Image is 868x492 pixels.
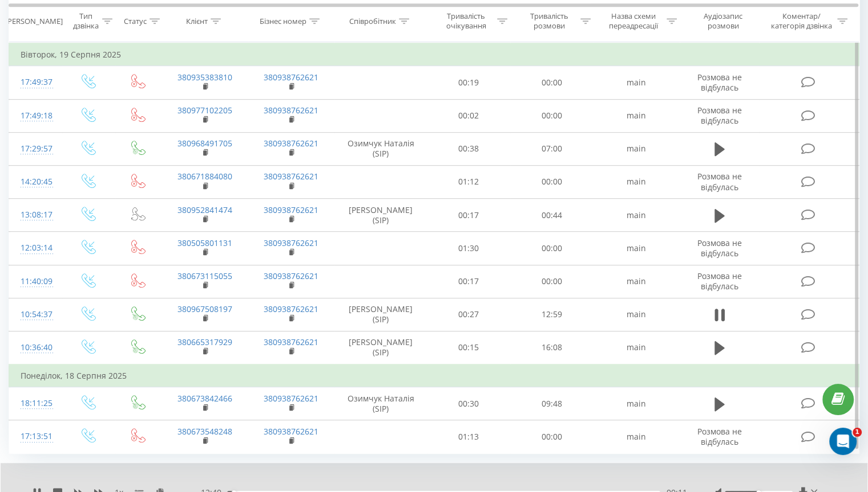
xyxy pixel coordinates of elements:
[264,304,318,314] a: 380938762621
[264,337,318,347] a: 380938762621
[510,99,593,132] td: 00:00
[349,17,396,26] div: Співробітник
[260,17,306,26] div: Бізнес номер
[593,66,679,99] td: main
[177,105,232,116] a: 380977102205
[177,393,232,404] a: 380673842466
[124,17,147,26] div: Статус
[593,165,679,198] td: main
[334,331,427,364] td: [PERSON_NAME] (SIP)
[697,72,742,93] span: Розмова не відбулась
[510,298,593,331] td: 12:59
[510,331,593,364] td: 16:08
[427,298,510,331] td: 00:27
[264,237,318,248] a: 380938762621
[427,66,510,99] td: 00:19
[697,270,742,292] span: Розмова не відбулась
[21,337,51,359] div: 10:36:40
[520,12,578,31] div: Тривалість розмови
[21,270,51,293] div: 11:40:09
[177,304,232,314] a: 380967508197
[21,171,51,193] div: 14:20:45
[177,204,232,215] a: 380952841474
[510,199,593,232] td: 00:44
[177,171,232,182] a: 380671884080
[334,298,427,331] td: [PERSON_NAME] (SIP)
[21,71,51,93] div: 17:49:37
[510,66,593,99] td: 00:00
[697,237,742,259] span: Розмова не відбулась
[697,426,742,447] span: Розмова не відбулась
[697,171,742,192] span: Розмова не відбулась
[264,105,318,116] a: 380938762621
[177,237,232,248] a: 380505801131
[21,425,51,448] div: 17:13:51
[264,204,318,215] a: 380938762621
[21,138,51,160] div: 17:29:57
[510,165,593,198] td: 00:00
[510,132,593,165] td: 07:00
[510,387,593,420] td: 09:48
[186,17,208,26] div: Клієнт
[438,12,495,31] div: Тривалість очікування
[72,12,99,31] div: Тип дзвінка
[264,72,318,83] a: 380938762621
[9,43,859,66] td: Вівторок, 19 Серпня 2025
[690,12,757,31] div: Аудіозапис розмови
[21,204,51,226] div: 13:08:17
[510,232,593,265] td: 00:00
[427,165,510,198] td: 01:12
[593,387,679,420] td: main
[177,72,232,83] a: 380935383810
[177,270,232,281] a: 380673115055
[177,138,232,149] a: 380968491705
[427,199,510,232] td: 00:17
[21,304,51,326] div: 10:54:37
[593,420,679,453] td: main
[264,270,318,281] a: 380938762621
[427,232,510,265] td: 01:30
[264,171,318,182] a: 380938762621
[593,331,679,364] td: main
[427,331,510,364] td: 00:15
[9,364,859,387] td: Понеділок, 18 Серпня 2025
[334,199,427,232] td: [PERSON_NAME] (SIP)
[593,199,679,232] td: main
[5,17,63,26] div: [PERSON_NAME]
[427,387,510,420] td: 00:30
[21,105,51,127] div: 17:49:18
[510,265,593,298] td: 00:00
[510,420,593,453] td: 00:00
[21,237,51,259] div: 12:03:14
[853,428,862,437] span: 1
[427,265,510,298] td: 00:17
[768,12,834,31] div: Коментар/категорія дзвінка
[593,298,679,331] td: main
[177,337,232,347] a: 380665317929
[829,428,857,455] iframe: Intercom live chat
[264,426,318,437] a: 380938762621
[264,393,318,404] a: 380938762621
[177,426,232,437] a: 380673548248
[697,105,742,126] span: Розмова не відбулась
[334,387,427,420] td: Озимчук Наталія (SIP)
[427,132,510,165] td: 00:38
[593,232,679,265] td: main
[334,132,427,165] td: Озимчук Наталія (SIP)
[427,420,510,453] td: 01:13
[427,99,510,132] td: 00:02
[593,132,679,165] td: main
[264,138,318,149] a: 380938762621
[593,99,679,132] td: main
[604,12,664,31] div: Назва схеми переадресації
[21,392,51,415] div: 18:11:25
[593,265,679,298] td: main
